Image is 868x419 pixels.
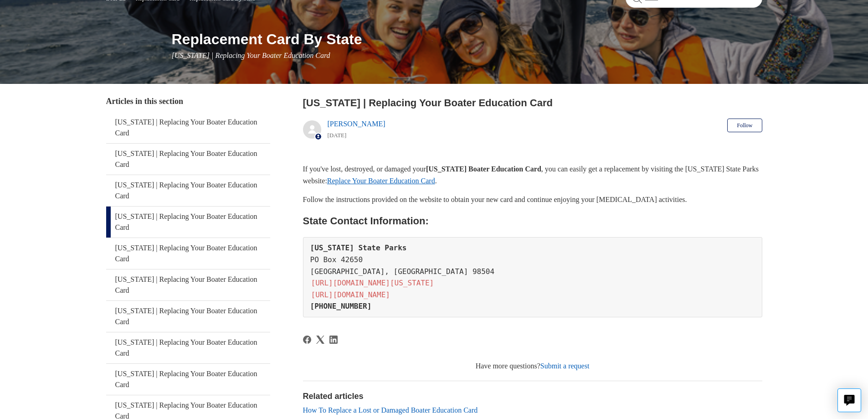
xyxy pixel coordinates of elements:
span: [US_STATE] | Replacing Your Boater Education Card [172,52,330,59]
a: [US_STATE] | Replacing Your Boater Education Card [106,269,270,300]
a: [PERSON_NAME] [328,120,385,128]
svg: Share this page on LinkedIn [329,336,338,344]
a: How To Replace a Lost or Damaged Boater Education Card [303,406,478,414]
svg: Share this page on X Corp [316,336,324,344]
h2: Washington | Replacing Your Boater Education Card [303,95,762,110]
a: [URL][DOMAIN_NAME][US_STATE] [310,278,435,288]
a: [US_STATE] | Replacing Your Boater Education Card [106,332,270,363]
h1: Replacement Card By State [172,28,762,50]
p: If you've lost, destroyed, or damaged your , you can easily get a replacement by visiting the [US... [303,163,762,186]
span: Articles in this section [106,97,183,106]
a: Replace Your Boater Education Card [327,177,435,185]
pre: PO Box 42650 [GEOGRAPHIC_DATA], [GEOGRAPHIC_DATA] 98504 [303,237,762,317]
a: [US_STATE] | Replacing Your Boater Education Card [106,238,270,269]
a: Submit a request [540,362,590,370]
a: [URL][DOMAIN_NAME] [310,290,391,300]
a: [US_STATE] | Replacing Your Boater Education Card [106,207,270,238]
button: Live chat [837,388,861,412]
button: Follow Article [727,119,762,132]
div: Have more questions? [303,361,762,372]
a: [US_STATE] | Replacing Your Boater Education Card [106,144,270,175]
a: LinkedIn [329,336,338,344]
strong: [PHONE_NUMBER] [310,302,372,310]
a: [US_STATE] | Replacing Your Boater Education Card [106,364,270,395]
h2: State Contact Information: [303,213,762,229]
a: [US_STATE] | Replacing Your Boater Education Card [106,175,270,206]
p: Follow the instructions provided on the website to obtain your new card and continue enjoying you... [303,194,762,206]
a: [US_STATE] | Replacing Your Boater Education Card [106,112,270,143]
strong: [US_STATE] Boater Education Card [426,165,541,173]
svg: Share this page on Facebook [303,336,311,344]
a: [US_STATE] | Replacing Your Boater Education Card [106,301,270,332]
h2: Related articles [303,390,762,403]
a: Facebook [303,336,311,344]
a: X Corp [316,336,324,344]
strong: [US_STATE] State Parks [310,243,407,252]
time: 05/22/2024, 12:15 [328,132,347,139]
